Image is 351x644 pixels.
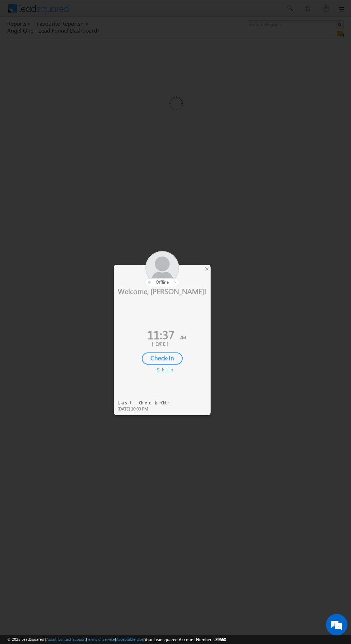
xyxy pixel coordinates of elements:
span: 39660 [215,637,226,642]
a: About [46,637,57,641]
span: Your Leadsquared Account Number is [144,637,226,642]
div: Last Check-Out: [117,399,174,406]
a: Contact Support [58,637,86,641]
a: Acceptable Use [116,637,143,641]
span: AM [180,334,186,340]
div: [DATE] [119,341,205,347]
div: Welcome, [PERSON_NAME]! [114,286,211,295]
div: Check-In [142,352,183,365]
span: © 2025 LeadSquared | | | | | [7,636,226,643]
div: Skip [157,366,168,373]
div: [DATE] 10:00 PM [117,406,174,412]
div: × [203,265,211,273]
a: Terms of Service [87,637,115,641]
span: 11:37 [148,326,174,342]
span: offline [156,279,169,285]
